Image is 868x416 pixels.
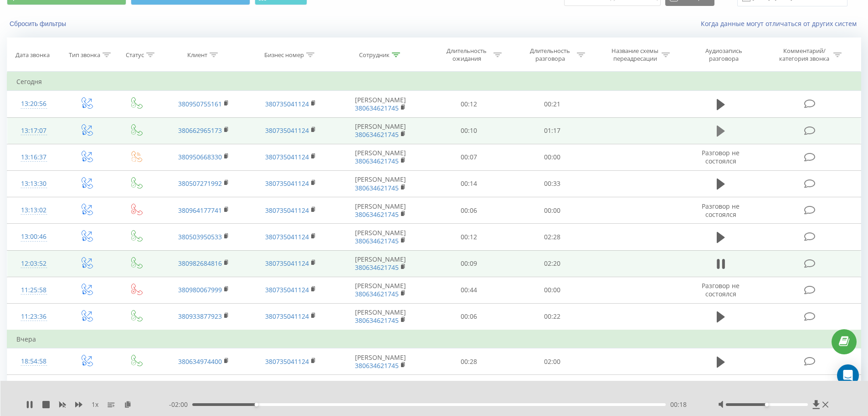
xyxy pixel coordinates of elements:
a: 380933877923 [178,312,222,321]
td: [PERSON_NAME] [334,375,427,401]
td: 00:09 [427,250,511,277]
a: 380982684816 [178,259,222,268]
a: 380662965173 [178,126,222,135]
a: 380507271992 [178,179,222,188]
td: [PERSON_NAME] [334,250,427,277]
td: 00:33 [511,170,594,197]
span: Разговор не состоялся [702,202,740,219]
a: 380735041124 [265,232,309,241]
a: 380735041124 [265,312,309,321]
td: 00:06 [427,303,511,330]
td: 02:00 [511,348,594,375]
td: 00:28 [427,348,511,375]
div: 13:00:46 [16,228,51,246]
a: 380634621745 [355,130,399,139]
div: 11:23:36 [16,308,51,326]
td: 00:22 [511,303,594,330]
a: 380634974400 [178,357,222,366]
span: Разговор не состоялся [702,148,740,165]
div: Клиент [187,51,207,59]
div: Комментарий/категория звонка [778,47,831,63]
a: Когда данные могут отличаться от других систем [701,19,861,28]
td: 00:12 [427,224,511,250]
a: 380735041124 [265,285,309,294]
div: Аудиозапись разговора [694,47,753,63]
a: 380735041124 [265,357,309,366]
a: 380634621745 [355,316,399,325]
a: 380503950533 [178,232,222,241]
a: 380634621745 [355,263,399,272]
td: 00:14 [427,170,511,197]
td: 00:06 [427,197,511,224]
span: Разговор не состоялся [702,281,740,298]
td: [PERSON_NAME] [334,197,427,224]
td: [PERSON_NAME] [334,348,427,375]
span: 1 x [92,400,98,409]
td: [PERSON_NAME] [334,144,427,170]
a: 380735041124 [265,126,309,135]
a: 380950755161 [178,100,222,108]
td: 00:00 [511,277,594,303]
td: 03:27 [511,375,594,401]
a: 380634621745 [355,361,399,370]
td: 00:21 [511,91,594,117]
td: 00:11 [427,375,511,401]
div: 13:13:02 [16,201,51,219]
a: 380634621745 [355,237,399,245]
td: 00:12 [427,91,511,117]
div: Бизнес номер [264,51,304,59]
div: Длительность ожидания [442,47,491,63]
td: [PERSON_NAME] [334,224,427,250]
a: 380634621745 [355,290,399,298]
button: Сбросить фильтры [7,20,71,28]
div: 13:13:30 [16,175,51,193]
div: Статус [126,51,144,59]
td: [PERSON_NAME] [334,170,427,197]
a: 380735041124 [265,100,309,108]
td: 02:28 [511,224,594,250]
div: Сотрудник [359,51,390,59]
div: Дата звонка [15,51,50,59]
a: 380964177741 [178,206,222,215]
div: 18:49:47 [16,379,51,397]
a: 380980067999 [178,285,222,294]
td: 02:20 [511,250,594,277]
td: 00:00 [511,144,594,170]
td: Вчера [7,330,861,348]
span: 00:18 [670,400,687,409]
span: - 02:00 [169,400,192,409]
a: 380735041124 [265,179,309,188]
div: Длительность разговора [526,47,575,63]
a: 380735041124 [265,153,309,161]
a: 380735041124 [265,259,309,268]
a: 380950668330 [178,153,222,161]
a: 380735041124 [265,206,309,215]
td: [PERSON_NAME] [334,91,427,117]
td: 00:10 [427,117,511,144]
div: Название схемы переадресации [611,47,659,63]
div: 13:20:56 [16,95,51,113]
div: Тип звонка [69,51,100,59]
td: 00:07 [427,144,511,170]
div: 13:16:37 [16,148,51,166]
a: 380634621745 [355,184,399,192]
div: Open Intercom Messenger [837,364,859,386]
td: [PERSON_NAME] [334,117,427,144]
td: 00:44 [427,277,511,303]
a: 380634621745 [355,157,399,165]
a: 380634621745 [355,104,399,112]
div: 12:03:52 [16,255,51,273]
td: 00:00 [511,197,594,224]
td: 01:17 [511,117,594,144]
td: Сегодня [7,73,861,91]
div: 18:54:58 [16,353,51,370]
td: [PERSON_NAME] [334,277,427,303]
div: 13:17:07 [16,122,51,140]
div: 11:25:58 [16,281,51,299]
div: Accessibility label [765,403,769,406]
td: [PERSON_NAME] [334,303,427,330]
div: Accessibility label [254,403,258,406]
a: 380634621745 [355,210,399,219]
